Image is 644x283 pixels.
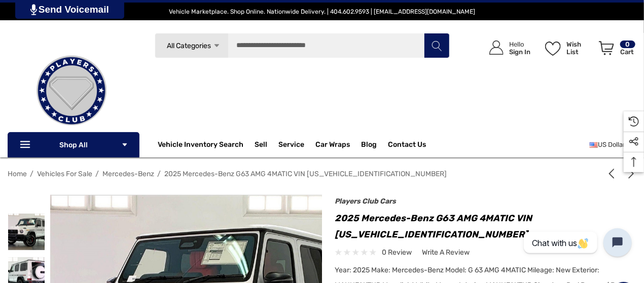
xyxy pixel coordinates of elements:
p: Cart [620,48,635,56]
svg: Wish List [545,42,561,56]
svg: Review Your Cart [599,41,614,55]
a: Wish List Wish List [541,30,594,65]
p: Shop All [8,132,139,157]
h1: 2025 Mercedes-Benz G63 AMG 4MATIC VIN [US_VEHICLE_IDENTIFICATION_NUMBER] [335,210,636,242]
span: All Categories [167,42,211,50]
a: Contact Us [388,140,426,151]
a: Next [622,169,636,179]
svg: Top [624,157,644,167]
a: Car Wraps [315,135,361,155]
p: Wish List [566,41,593,56]
svg: Social Media [629,137,639,147]
svg: Icon Arrow Down [121,141,128,148]
a: Sell [255,135,278,155]
svg: Recently Viewed [629,116,639,127]
a: Write a Review [422,246,470,259]
a: Service [278,140,304,151]
a: Blog [361,140,377,151]
p: Sign In [509,48,530,56]
a: Sign in [478,30,535,65]
span: Car Wraps [315,140,350,151]
a: 2025 Mercedes-Benz G63 AMG 4MATIC VIN [US_VEHICLE_IDENTIFICATION_NUMBER] [164,170,447,178]
img: PjwhLS0gR2VuZXJhdG9yOiBHcmF2aXQuaW8gLS0+PHN2ZyB4bWxucz0iaHR0cDovL3d3dy53My5vcmcvMjAwMC9zdmciIHhtb... [30,4,37,15]
a: Cart with 0 items [594,30,636,70]
button: Search [424,33,449,58]
svg: Icon Line [19,139,34,151]
p: 0 [620,41,635,48]
p: Hello [509,41,530,48]
span: Sell [255,140,267,151]
a: Players Club Cars [335,197,396,206]
a: USD [590,135,636,155]
a: Mercedes-Benz [102,170,154,178]
svg: Icon User Account [489,41,504,55]
a: Vehicle Inventory Search [158,140,243,151]
a: All Categories Icon Arrow Down Icon Arrow Up [155,33,228,58]
nav: Breadcrumb [8,165,636,183]
a: Vehicles For Sale [37,170,92,178]
img: For Sale: 2025 Mercedes-Benz G63 AMG 4MATIC VIN W1NWH5AB6SX042143 [8,214,45,250]
a: Home [8,170,27,178]
span: Write a Review [422,248,470,257]
svg: Icon Arrow Down [213,42,221,50]
span: Vehicle Marketplace. Shop Online. Nationwide Delivery. | 404.602.9593 | [EMAIL_ADDRESS][DOMAIN_NAME] [169,8,475,15]
span: 0 review [382,246,412,259]
img: Players Club | Cars For Sale [21,40,122,141]
a: Previous [606,169,621,179]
